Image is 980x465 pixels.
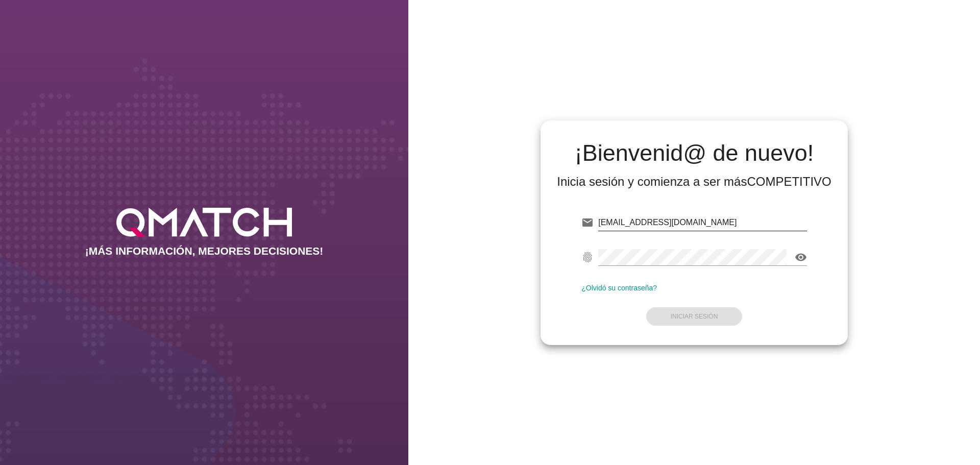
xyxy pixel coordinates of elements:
div: Inicia sesión y comienza a ser más [557,174,831,190]
i: email [581,216,594,229]
i: visibility [795,251,807,263]
strong: COMPETITIVO [747,175,831,188]
input: E-mail [598,214,807,231]
h2: ¡MÁS INFORMACIÓN, MEJORES DECISIONES! [85,245,324,257]
a: ¿Olvidó su contraseña? [581,284,657,292]
i: fingerprint [581,251,594,263]
h2: ¡Bienvenid@ de nuevo! [557,141,831,165]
